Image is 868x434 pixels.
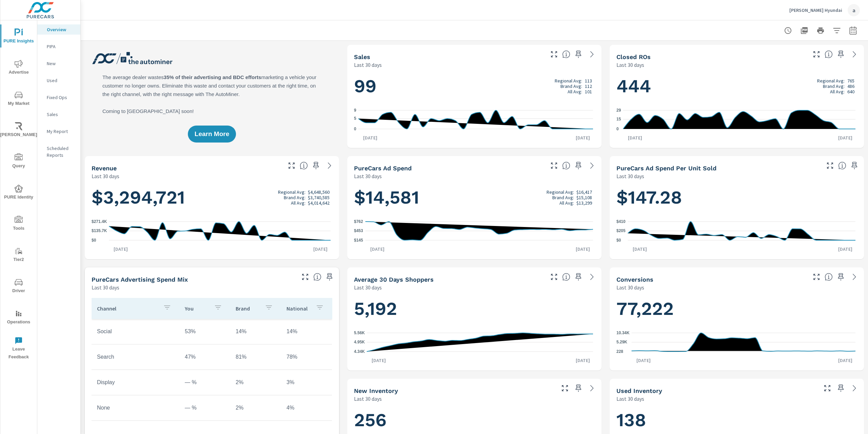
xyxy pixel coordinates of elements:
text: 5.29K [616,340,627,345]
h5: PureCars Advertising Spend Mix [92,276,188,283]
span: Number of vehicles sold by the dealership over the selected date range. [Source: This data is sou... [562,50,570,58]
p: All Avg: [291,200,305,206]
div: My Report [37,126,80,136]
p: Brand Avg: [560,83,582,89]
div: Fixed Ops [37,92,80,102]
p: Sales [47,111,75,118]
span: Save this to your personalized report [835,383,846,394]
p: $4,648,560 [308,189,330,195]
text: 5 [354,116,356,121]
text: $453 [354,229,363,233]
span: Tools [2,216,35,232]
a: See more details in report [324,160,335,171]
span: Number of Repair Orders Closed by the selected dealership group over the selected time range. [So... [825,50,833,58]
h5: Average 30 Days Shoppers [354,276,434,283]
button: Make Fullscreen [559,383,570,394]
div: Overview [37,24,80,35]
td: 81% [230,348,281,365]
button: "Export Report to PDF" [797,24,811,37]
p: Brand Avg: [552,195,574,200]
p: Regional Avg: [278,189,305,195]
p: Regional Avg: [555,78,582,83]
button: Make Fullscreen [811,271,822,282]
span: A rolling 30 day total of daily Shoppers on the dealership website, averaged over the selected da... [562,273,570,281]
span: Save this to your personalized report [573,271,584,282]
a: See more details in report [587,49,597,60]
span: Save this to your personalized report [573,160,584,171]
td: 14% [281,323,332,340]
span: My Market [2,91,35,108]
p: 112 [585,83,592,89]
p: [DATE] [833,134,857,141]
p: 765 [847,78,854,83]
td: 14% [230,323,281,340]
p: PIPA [47,43,75,50]
span: Total cost of media for all PureCars channels for the selected dealership group over the selected... [562,162,570,170]
span: Save this to your personalized report [835,271,846,282]
h1: $14,581 [354,186,595,209]
div: nav menu [0,20,37,364]
text: 4.95K [354,340,365,345]
span: Driver [2,278,35,295]
p: Last 30 days [616,283,644,291]
h1: 99 [354,75,595,98]
h1: 256 [354,409,595,432]
text: $0 [92,238,96,243]
a: See more details in report [587,271,597,282]
span: This table looks at how you compare to the amount of budget you spend per channel as opposed to y... [313,273,321,281]
p: [DATE] [833,246,857,252]
span: Total sales revenue over the selected date range. [Source: This data is sourced from the dealer’s... [300,162,308,170]
button: Learn More [188,126,236,143]
button: Print Report [814,24,827,37]
p: 113 [585,78,592,83]
text: 10.34K [616,331,630,335]
h1: 5,192 [354,297,595,320]
p: Last 30 days [354,283,382,291]
p: Scheduled Reports [47,145,75,158]
div: a [848,4,860,16]
h5: Conversions [616,276,653,283]
td: — % [179,374,230,391]
span: Leave Feedback [2,337,35,361]
text: $145 [354,238,363,243]
a: See more details in report [849,271,860,282]
span: Average cost of advertising per each vehicle sold at the dealer over the selected date range. The... [838,162,846,170]
div: PIPA [37,41,80,52]
a: See more details in report [849,383,860,394]
h5: Sales [354,53,370,60]
span: Query [2,153,35,170]
button: Select Date Range [846,24,860,37]
span: PURE Identity [2,185,35,201]
p: Last 30 days [92,172,119,180]
p: [DATE] [628,246,652,252]
a: See more details in report [587,160,597,171]
p: Last 30 days [92,283,119,291]
p: [DATE] [367,357,391,364]
h1: $147.28 [616,186,857,209]
div: Sales [37,109,80,119]
text: 29 [616,108,621,113]
text: $271.4K [92,219,107,224]
p: [DATE] [358,134,382,141]
h5: New Inventory [354,387,398,394]
span: [PERSON_NAME] [2,122,35,139]
p: Regional Avg: [817,78,845,83]
p: All Avg: [559,200,574,206]
td: 53% [179,323,230,340]
text: 0 [616,127,619,131]
text: 228 [616,349,623,354]
button: Make Fullscreen [549,271,559,282]
div: Scheduled Reports [37,143,80,160]
p: [PERSON_NAME] Hyundai [789,7,842,13]
td: Display [92,374,179,391]
button: Make Fullscreen [811,49,822,60]
text: 5.56K [354,331,365,335]
span: Save this to your personalized report [835,49,846,60]
p: Last 30 days [616,172,644,180]
p: All Avg: [568,89,582,94]
p: [DATE] [109,246,133,252]
p: [DATE] [366,246,389,252]
h5: PureCars Ad Spend Per Unit Sold [616,165,716,172]
span: Save this to your personalized report [849,160,860,171]
p: Used [47,77,75,84]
